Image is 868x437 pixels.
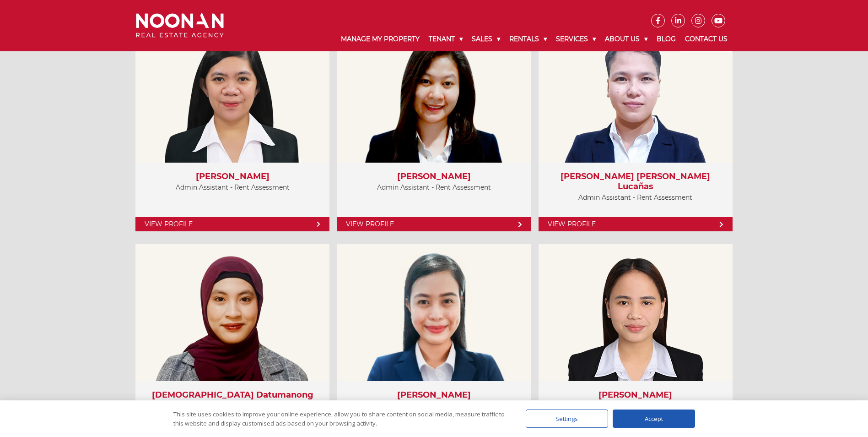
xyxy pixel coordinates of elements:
[346,172,522,182] h3: [PERSON_NAME]
[424,27,467,51] a: Tenant
[548,172,723,191] h3: [PERSON_NAME] [PERSON_NAME] Lucañas
[613,410,695,428] div: Accept
[346,182,522,193] p: Admin Assistant - Rent Assessment
[173,410,507,428] div: This site uses cookies to improve your online experience, allow you to share content on social me...
[337,217,531,231] a: View Profile
[136,13,224,38] img: Noonan Real Estate Agency
[145,390,320,400] h3: [DEMOGRAPHIC_DATA] Datumanong
[600,27,652,51] a: About Us
[145,182,320,193] p: Admin Assistant - Rent Assessment
[467,27,505,51] a: Sales
[145,172,320,182] h3: [PERSON_NAME]
[539,217,733,231] a: View Profile
[548,192,723,203] p: Admin Assistant - Rent Assessment
[680,27,732,51] a: Contact Us
[336,27,424,51] a: Manage My Property
[135,217,329,231] a: View Profile
[505,27,551,51] a: Rentals
[526,410,608,428] div: Settings
[652,27,680,51] a: Blog
[346,390,522,400] h3: [PERSON_NAME]
[548,390,723,400] h3: [PERSON_NAME]
[551,27,600,51] a: Services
